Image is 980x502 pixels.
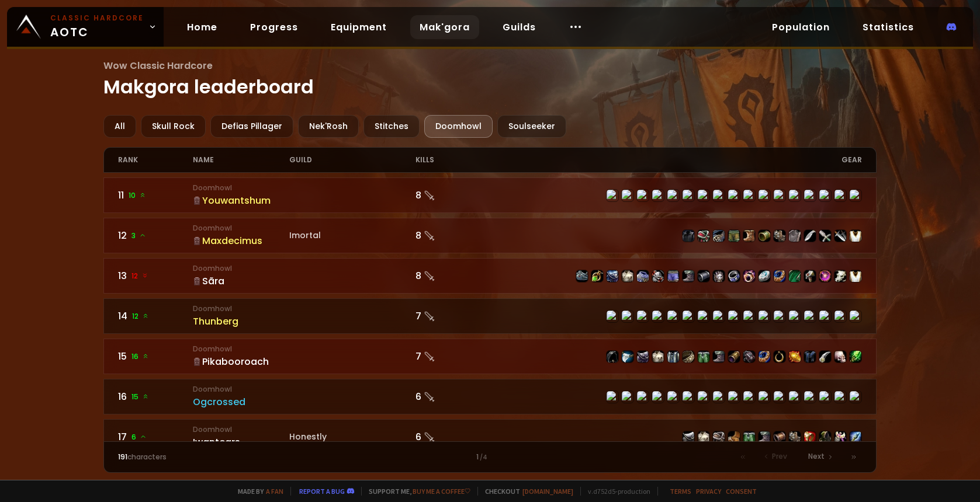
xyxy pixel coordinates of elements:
img: item-18740 [652,270,664,282]
div: 14 [118,309,192,323]
img: item-13346 [637,270,649,282]
a: Guilds [493,15,545,39]
div: Stitches [363,115,420,138]
div: Youwantshum [193,193,289,208]
div: 16 [118,389,192,404]
a: [DOMAIN_NAME] [522,487,573,496]
div: Ogcrossed [193,395,289,409]
span: 12 [132,311,149,322]
img: item-9848 [743,351,755,362]
span: 16 [131,351,149,362]
span: 15 [131,392,149,402]
img: item-3647 [774,431,785,443]
img: item-53 [652,351,664,362]
div: Sãra [193,274,289,288]
img: item-3740 [804,230,816,242]
img: item-209621 [789,351,801,362]
a: Buy me a coffee [413,487,470,496]
span: Made by [231,487,283,496]
div: 7 [415,349,490,364]
img: item-2947 [834,230,846,242]
img: item-2078 [819,230,831,242]
small: Doomhowl [193,223,289,233]
img: item-5976 [850,270,861,282]
small: / 4 [480,453,487,462]
span: 10 [129,190,146,201]
img: item-12020 [622,351,633,362]
div: Nek'Rosh [298,115,359,138]
span: Prev [772,451,787,462]
img: item-13178 [728,270,740,282]
div: Defias Pillager [210,115,293,138]
img: item-18723 [591,270,603,282]
img: item-53 [698,431,709,443]
div: 15 [118,349,192,364]
div: 8 [415,269,490,283]
small: Doomhowl [193,344,289,354]
div: 1 [304,452,676,462]
a: Population [763,15,839,39]
img: item-9454 [713,351,725,362]
small: Doomhowl [193,384,289,395]
div: All [103,115,136,138]
img: item-13143 [743,270,755,282]
div: gear [490,148,861,172]
div: 12 [118,228,192,243]
span: 6 [131,432,147,442]
img: item-5313 [759,351,770,362]
span: Support me, [361,487,470,496]
img: item-4710 [819,431,831,443]
img: item-7437 [728,351,740,362]
div: 8 [415,188,490,203]
img: item-15449 [743,431,755,443]
img: item-6910 [698,351,709,362]
img: item-6750 [774,351,785,362]
span: Next [808,451,825,462]
div: Honestly [289,431,415,443]
img: item-14162 [789,431,801,443]
span: AOTC [50,13,144,41]
img: item-10796 [819,270,831,282]
img: item-2585 [713,431,725,443]
img: item-14633 [607,270,618,282]
a: Mak'gora [410,15,479,39]
div: name [193,148,289,172]
a: Report a bug [299,487,345,496]
img: item-2911 [728,431,740,443]
a: Classic HardcoreAOTC [7,7,164,47]
div: Doomhowl [424,115,493,138]
a: 123DoomhowlMaxdecimusImortal8 item-4333item-3288item-15308item-15450item-3057item-15005item-7285i... [103,218,876,253]
a: Consent [726,487,757,496]
div: kills [415,148,490,172]
a: 1615 DoomhowlOgcrossed6 item-10588item-12020item-4197item-10056item-10581item-13105item-14233item... [103,379,876,414]
img: item-6324 [667,351,679,362]
small: Doomhowl [193,263,289,274]
img: item-9877 [804,351,816,362]
a: 1516 DoomhowlPikabooroach7 item-4039item-12020item-4197item-53item-6324item-14205item-6910item-94... [103,339,876,374]
img: item-890 [834,431,846,443]
img: item-14631 [683,270,694,282]
div: Imortal [289,229,415,242]
img: item-10770 [834,351,846,362]
img: item-14205 [683,351,694,362]
span: Wow Classic Hardcore [103,58,876,73]
div: characters [118,452,304,462]
img: item-5976 [850,230,861,242]
img: item-4998 [804,431,816,443]
img: item-15450 [728,230,740,242]
img: item-4197 [637,351,649,362]
span: v. d752d5 - production [580,487,650,496]
img: item-12930 [774,270,785,282]
img: item-53 [622,270,633,282]
div: 13 [118,269,192,283]
div: 17 [118,430,192,444]
small: Doomhowl [193,424,289,435]
img: item-1404 [759,270,770,282]
a: Statistics [853,15,923,39]
div: 11 [118,188,192,203]
small: Doomhowl [193,183,289,193]
img: item-4039 [607,351,618,362]
img: item-4333 [683,230,694,242]
h1: Makgora leaderboard [103,58,876,101]
a: Equipment [321,15,396,39]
